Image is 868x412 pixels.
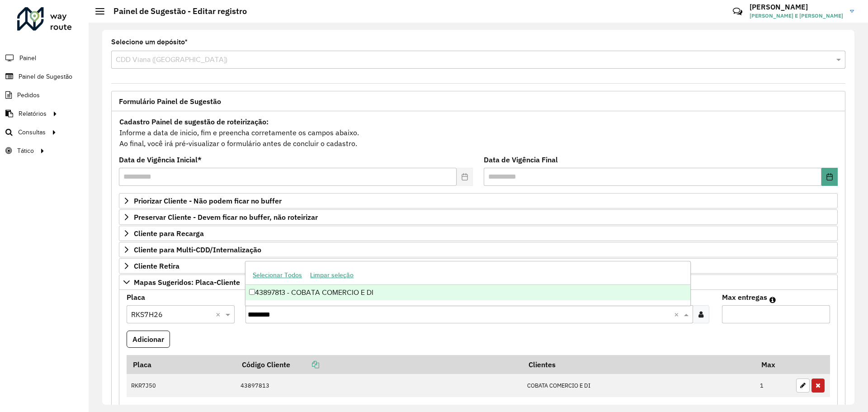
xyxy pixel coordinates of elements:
span: Clear all [216,309,223,320]
td: 43897813 [236,374,522,398]
th: Placa [127,355,236,374]
label: Data de Vigência Inicial [119,154,202,165]
span: Consultas [18,128,46,137]
button: Selecionar Todos [249,268,306,282]
h3: [PERSON_NAME] [750,3,843,11]
strong: Cadastro Painel de sugestão de roteirização: [119,117,269,126]
a: Cliente Retira [119,258,838,274]
button: Limpar seleção [306,268,358,282]
button: Adicionar [127,331,170,348]
span: Cliente para Multi-CDD/Internalização [134,246,261,253]
label: Placa [127,292,145,303]
button: Choose Date [821,168,838,186]
span: Clear all [674,309,682,320]
a: Cliente para Multi-CDD/Internalização [119,242,838,257]
span: Preservar Cliente - Devem ficar no buffer, não roteirizar [134,213,318,221]
span: [PERSON_NAME] E [PERSON_NAME] [750,12,843,20]
a: Copiar [290,360,319,369]
a: Mapas Sugeridos: Placa-Cliente [119,275,838,290]
span: Formulário Painel de Sugestão [119,98,221,105]
h2: Painel de Sugestão - Editar registro [104,6,247,16]
label: Selecione um depósito [111,37,188,47]
th: Max [755,355,792,374]
span: Painel de Sugestão [19,72,72,81]
span: Pedidos [17,90,40,100]
a: Cliente para Recarga [119,226,838,241]
em: Máximo de clientes que serão colocados na mesma rota com os clientes informados [769,296,776,303]
th: Clientes [523,355,755,374]
td: COBATA COMERCIO E DI [523,374,755,398]
label: Max entregas [722,292,767,303]
span: Tático [17,146,34,156]
a: Preservar Cliente - Devem ficar no buffer, não roteirizar [119,209,838,225]
span: Cliente para Recarga [134,230,204,237]
a: Priorizar Cliente - Não podem ficar no buffer [119,193,838,208]
th: Código Cliente [236,355,522,374]
span: Painel [19,53,36,63]
div: Informe a data de inicio, fim e preencha corretamente os campos abaixo. Ao final, você irá pré-vi... [119,116,838,149]
label: Data de Vigência Final [484,154,558,165]
span: Cliente Retira [134,262,179,270]
div: 43897813 - COBATA COMERCIO E DI [245,285,690,300]
a: Contato Rápido [728,2,747,21]
span: Mapas Sugeridos: Placa-Cliente [134,279,240,286]
span: Relatórios [19,109,47,118]
td: RKR7J50 [127,374,236,398]
span: Priorizar Cliente - Não podem ficar no buffer [134,197,282,204]
td: 1 [755,374,792,398]
ng-dropdown-panel: Options list [245,261,690,306]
